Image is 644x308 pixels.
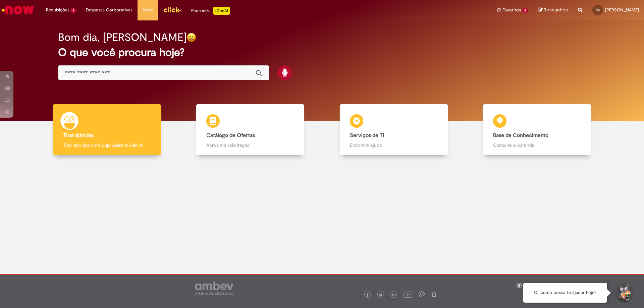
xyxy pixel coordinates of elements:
img: logo_footer_linkedin.png [392,293,396,297]
img: happy-face.png [186,33,196,42]
div: Oi, como posso te ajudar hoje? [523,283,607,303]
img: logo_footer_twitter.png [379,293,382,297]
span: SS [596,8,600,12]
h2: O que você procura hoje? [58,47,586,58]
img: logo_footer_youtube.png [404,290,412,299]
b: Base de Conhecimento [493,132,548,139]
a: Serviços de TI Encontre ajuda [322,104,466,156]
img: logo_footer_ambev_rotulo_gray.png [195,282,233,295]
b: Catálogo de Ofertas [206,132,255,139]
span: 2 [522,8,528,13]
p: Abra uma solicitação [206,142,294,148]
p: Tirar dúvidas com Lupi Assist e Gen Ai [63,142,151,148]
img: logo_footer_naosei.png [431,291,437,297]
p: Encontre ajuda [350,142,438,148]
a: Rascunhos [538,7,568,13]
a: Catálogo de Ofertas Abra uma solicitação [179,104,322,156]
p: Consulte e aprenda [493,142,581,148]
a: Tirar dúvidas Tirar dúvidas com Lupi Assist e Gen Ai [35,104,179,156]
div: Padroniza [191,7,230,15]
button: Iniciar Conversa de Suporte [614,283,634,303]
span: Favoritos [502,7,521,13]
span: [PERSON_NAME] [605,7,639,13]
a: Base de Conhecimento Consulte e aprenda [466,104,609,156]
p: +GenAi [213,7,230,15]
img: logo_footer_workplace.png [419,291,425,297]
b: Serviços de TI [350,132,384,139]
span: Despesas Corporativas [86,7,132,13]
span: Requisições [46,7,69,13]
img: click_logo_yellow_360x200.png [163,5,181,15]
b: Tirar dúvidas [63,132,94,139]
span: Rascunhos [544,7,568,13]
span: 1 [71,8,76,13]
span: More [143,7,153,13]
h2: Bom dia, [PERSON_NAME] [58,32,186,43]
img: logo_footer_facebook.png [366,293,369,297]
img: ServiceNow [1,3,35,17]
